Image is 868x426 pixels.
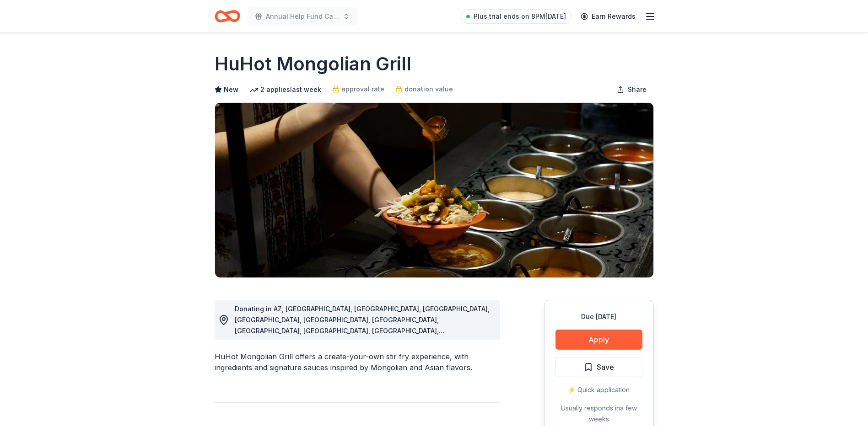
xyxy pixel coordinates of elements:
span: Plus trial ends on 8PM[DATE] [474,11,566,22]
div: Usually responds in a few weeks [555,403,642,425]
span: Donating in AZ, [GEOGRAPHIC_DATA], [GEOGRAPHIC_DATA], [GEOGRAPHIC_DATA], [GEOGRAPHIC_DATA], [GEOG... [235,305,490,367]
span: donation value [404,84,453,95]
a: Earn Rewards [575,8,641,25]
a: Home [215,5,240,27]
button: Apply [555,330,642,350]
img: Image for HuHot Mongolian Grill [215,103,653,277]
button: Annual Help Fund Campaign [248,7,357,26]
div: HuHot Mongolian Grill offers a create-your-own stir fry experience, with ingredients and signatur... [215,351,500,373]
div: 2 applies last week [249,84,321,95]
button: Share [609,80,654,99]
button: Save [555,357,642,377]
a: donation value [395,84,453,95]
span: Save [597,361,614,373]
a: Plus trial ends on 8PM[DATE] [461,9,571,24]
div: Due [DATE] [555,311,642,322]
h1: HuHot Mongolian Grill [215,51,411,77]
span: New [224,84,238,95]
span: Annual Help Fund Campaign [266,11,339,22]
a: approval rate [332,84,384,95]
div: ⚡️ Quick application [555,384,642,395]
span: approval rate [341,84,384,95]
span: Share [628,84,647,95]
